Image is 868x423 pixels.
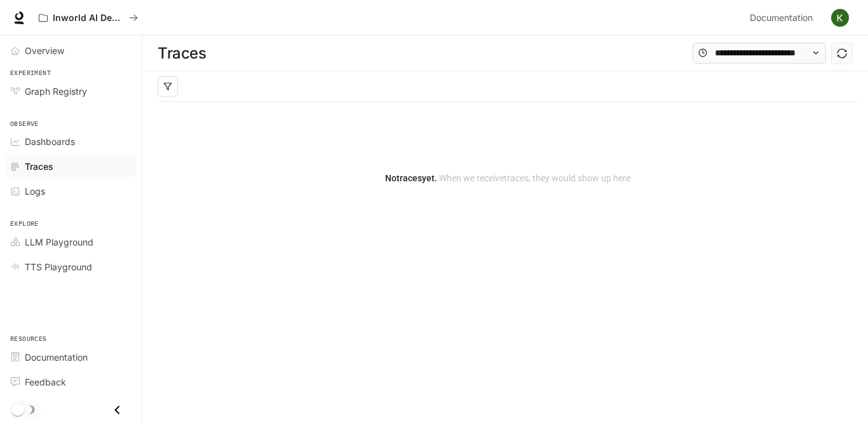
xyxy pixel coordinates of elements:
span: Documentation [750,10,813,26]
a: Logs [5,180,137,202]
span: Traces [25,160,53,173]
a: Documentation [5,346,137,368]
button: All workspaces [33,5,144,31]
article: No traces yet. [385,171,630,185]
span: Overview [25,44,64,57]
h1: Traces [158,41,206,66]
a: Graph Registry [5,80,137,102]
span: LLM Playground [25,235,93,249]
a: Traces [5,155,137,177]
span: Logs [25,184,45,198]
a: LLM Playground [5,231,137,253]
a: Feedback [5,371,137,393]
a: Overview [5,39,137,62]
a: Dashboards [5,130,137,153]
a: TTS Playground [5,256,137,278]
button: Close drawer [103,397,132,423]
img: User avatar [831,9,849,27]
span: Dashboards [25,135,75,148]
a: Documentation [745,5,822,31]
span: Documentation [25,350,88,364]
button: User avatar [827,5,853,31]
span: When we receive traces , they would show up here [437,173,630,183]
span: TTS Playground [25,260,92,274]
span: Graph Registry [25,85,87,98]
span: Feedback [25,375,66,389]
p: Inworld AI Demos [53,13,124,24]
span: Dark mode toggle [11,402,24,416]
span: sync [837,48,847,59]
